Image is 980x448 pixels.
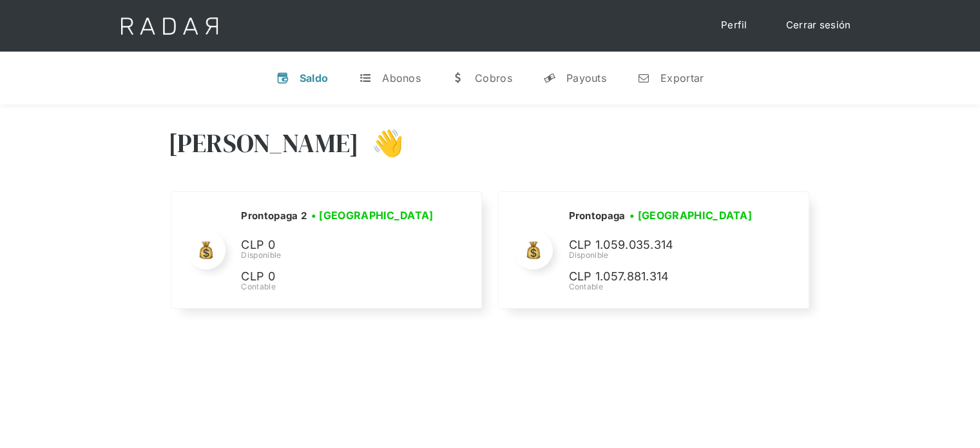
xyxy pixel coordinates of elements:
div: Contable [568,281,762,293]
a: Perfil [708,13,760,38]
div: y [543,72,556,84]
a: Cerrar sesión [773,13,864,38]
div: Abonos [382,72,421,84]
h3: 👋 [359,127,404,159]
div: v [276,72,289,84]
div: Exportar [660,72,704,84]
p: CLP 1.059.035.314 [568,236,762,255]
div: Saldo [300,72,329,84]
div: n [637,72,650,84]
h3: [PERSON_NAME] [168,127,360,159]
h2: Prontopaga [568,209,625,222]
p: CLP 1.057.881.314 [568,268,762,286]
div: Disponible [568,249,762,261]
div: Contable [241,281,437,293]
div: Disponible [241,249,437,261]
div: t [359,72,372,84]
h3: • [GEOGRAPHIC_DATA] [629,208,752,223]
div: w [452,72,465,84]
p: CLP 0 [241,236,434,255]
div: Payouts [566,72,606,84]
div: Cobros [475,72,512,84]
h2: Prontopaga 2 [241,209,307,222]
p: CLP 0 [241,268,434,286]
h3: • [GEOGRAPHIC_DATA] [311,208,434,223]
